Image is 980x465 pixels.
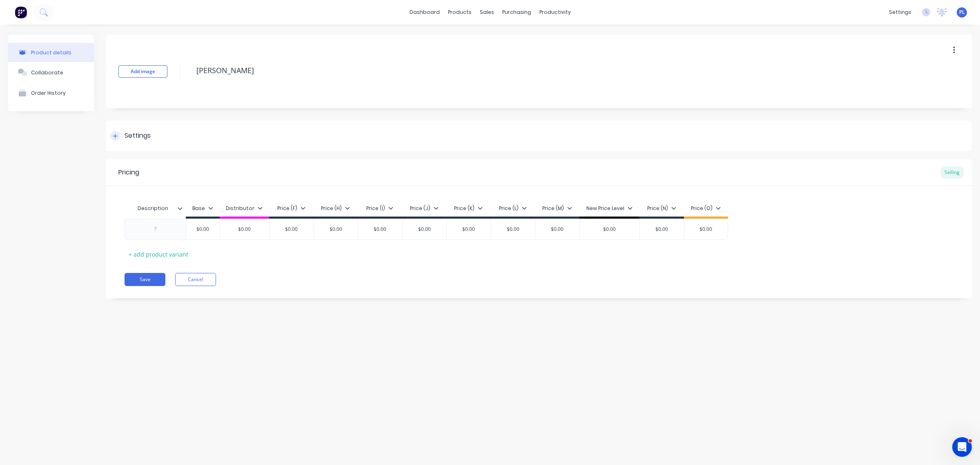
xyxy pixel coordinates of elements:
button: Cancel [175,273,216,286]
textarea: [PERSON_NAME] [192,61,865,80]
div: $0.00 [358,219,402,239]
div: sales [476,6,498,18]
iframe: Intercom live chat [952,437,972,457]
div: $0.00 [491,219,535,239]
div: $0.00 [183,219,223,239]
div: $0.00 [580,219,640,239]
div: New Price Level [586,205,633,212]
div: Price (O) [691,205,721,212]
div: $0.00 [640,219,684,239]
div: $0.00 [684,219,728,239]
button: Save [125,273,165,286]
div: $0.00$0.00$0.00$0.00$0.00$0.00$0.00$0.00$0.00$0.00$0.00$0.00 [125,219,728,240]
div: Settings [125,131,151,141]
div: Order History [31,90,66,96]
div: Price (K) [454,205,483,212]
div: Price (L) [499,205,527,212]
div: Description [125,200,186,217]
div: Pricing [118,168,139,177]
div: Price (F) [277,205,305,212]
button: Add image [118,65,167,78]
div: $0.00 [314,219,358,239]
div: productivity [535,6,575,18]
div: purchasing [498,6,535,18]
div: $0.00 [269,219,314,239]
div: $0.00 [220,219,269,239]
div: + add product variant [125,248,192,261]
div: $0.00 [535,219,579,239]
div: Description [125,198,181,219]
a: dashboard [405,6,444,18]
button: Collaborate [8,62,94,83]
div: $0.00 [403,219,447,239]
div: $0.00 [447,219,491,239]
img: Factory [15,6,27,18]
button: Product details [8,43,94,62]
div: products [444,6,476,18]
div: Product details [31,49,71,56]
div: Price (M) [542,205,572,212]
div: Price (J) [410,205,439,212]
div: Base [192,205,213,212]
span: PL [959,9,965,16]
div: Price (H) [321,205,350,212]
button: Order History [8,83,94,103]
div: Collaborate [31,69,63,76]
div: Price (N) [647,205,676,212]
div: settings [885,6,915,18]
div: Price (I) [366,205,393,212]
div: Selling [940,166,964,179]
div: Distributor [226,205,263,212]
